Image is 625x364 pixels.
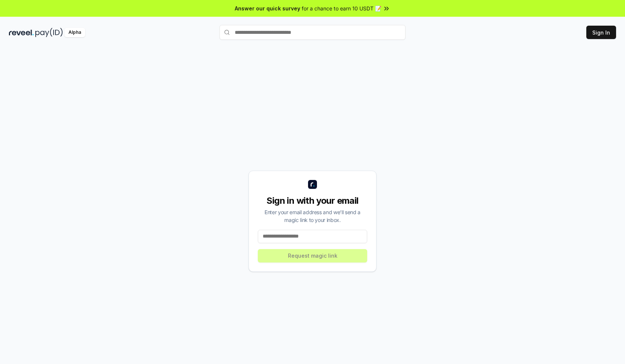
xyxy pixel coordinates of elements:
[258,208,367,224] div: Enter your email address and we’ll send a magic link to your inbox.
[258,195,367,207] div: Sign in with your email
[35,28,63,37] img: pay_id
[302,4,381,12] span: for a chance to earn 10 USDT 📝
[586,26,616,39] button: Sign In
[64,28,85,37] div: Alpha
[9,28,34,37] img: reveel_dark
[308,180,317,189] img: logo_small
[235,4,300,12] span: Answer our quick survey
